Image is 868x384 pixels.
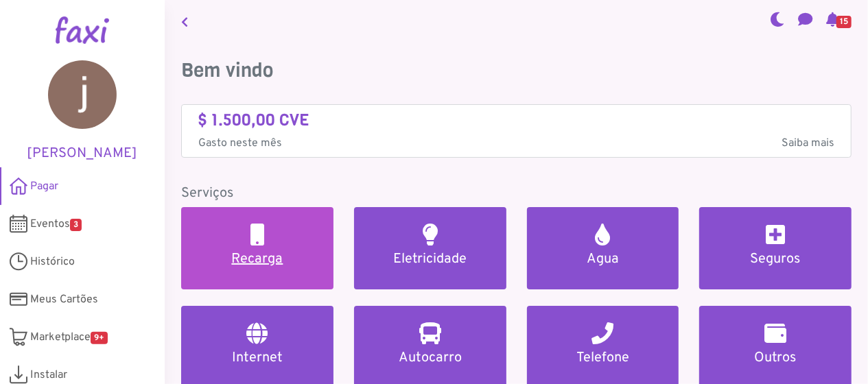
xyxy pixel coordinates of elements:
h5: Serviços [181,185,852,202]
span: Histórico [30,254,75,270]
h5: Telefone [543,350,663,366]
span: Marketplace [30,329,108,346]
a: $ 1.500,00 CVE Gasto neste mêsSaiba mais [198,110,834,152]
a: Eletricidade [354,207,506,289]
a: Recarga [181,207,333,289]
span: Meus Cartões [30,291,98,308]
h5: Recarga [198,251,317,267]
a: Agua [527,207,679,289]
span: Saiba mais [782,135,834,152]
h3: Bem vindo [181,59,852,82]
h5: Outros [716,350,835,366]
span: 3 [70,219,82,231]
span: Eventos [30,216,82,232]
h4: $ 1.500,00 CVE [198,110,834,130]
h5: Agua [543,251,663,267]
h5: Seguros [716,251,835,267]
span: Pagar [30,178,58,195]
h5: Autocarro [371,350,490,366]
h5: Eletricidade [371,251,490,267]
a: Seguros [699,207,852,289]
a: [PERSON_NAME] [21,60,144,162]
span: 9+ [91,332,108,344]
span: Instalar [30,367,67,383]
span: 15 [836,16,852,28]
h5: [PERSON_NAME] [21,145,144,162]
p: Gasto neste mês [198,135,834,152]
h5: Internet [198,350,317,366]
